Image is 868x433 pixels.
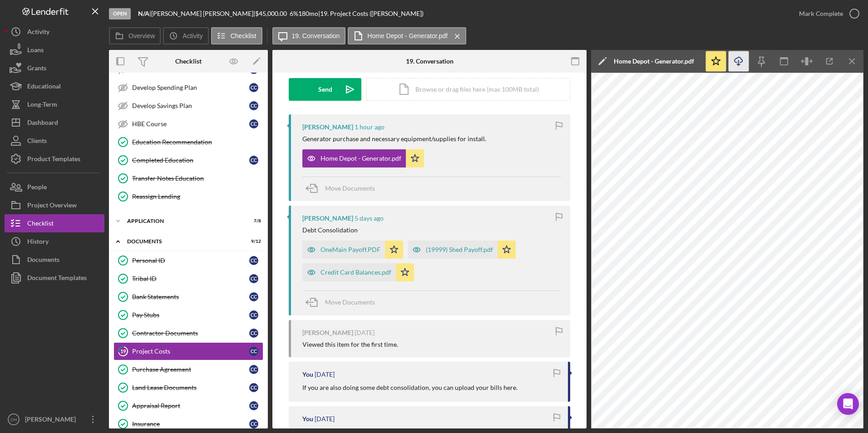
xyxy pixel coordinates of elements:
[27,150,80,170] div: Product Templates
[27,95,57,116] div: Long-Term
[289,78,361,101] button: Send
[302,329,353,336] div: [PERSON_NAME]
[315,415,335,423] time: 2025-08-20 16:04
[272,27,346,44] button: 19. Conversation
[127,218,238,224] div: Application
[132,157,249,164] div: Completed Education
[5,410,104,428] button: CH[PERSON_NAME]
[5,178,104,196] button: People
[302,135,486,143] div: Generator purchase and necessary equipment/supplies for install.
[175,58,202,65] div: Checklist
[132,120,249,128] div: HBE Course
[348,27,466,44] button: Home Depot - Generator.pdf
[249,401,258,410] div: C C
[113,288,263,306] a: Bank StatementsCC
[315,371,335,378] time: 2025-08-20 16:08
[790,5,863,23] button: Mark Complete
[27,251,59,271] div: Documents
[249,347,258,356] div: C C
[5,251,104,269] button: Documents
[27,196,77,216] div: Project Overview
[5,232,104,251] a: History
[292,32,340,39] label: 19. Conversation
[113,79,263,97] a: Develop Spending PlanCC
[5,59,104,77] button: Grants
[27,132,47,152] div: Clients
[302,215,353,222] div: [PERSON_NAME]
[5,113,104,132] a: Dashboard
[249,329,258,338] div: C C
[27,77,61,98] div: Educational
[132,348,249,355] div: Project Costs
[113,115,263,133] a: HBE CourseCC
[128,32,155,39] label: Overview
[113,342,263,360] a: 19Project CostsCC
[109,8,131,20] div: Open
[799,5,843,23] div: Mark Complete
[318,78,332,101] div: Send
[5,269,104,287] button: Document Templates
[249,365,258,374] div: C C
[113,360,263,379] a: Purchase AgreementCC
[163,27,208,44] button: Activity
[249,274,258,283] div: C C
[249,310,258,320] div: C C
[255,10,290,17] div: $45,000.00
[113,151,263,169] a: Completed EducationCC
[113,324,263,342] a: Contractor DocumentsCC
[249,383,258,392] div: C C
[27,214,54,235] div: Checklist
[5,214,104,232] button: Checklist
[249,292,258,301] div: C C
[5,23,104,41] button: Activity
[132,293,249,300] div: Bank Statements
[127,239,238,244] div: Documents
[132,330,249,337] div: Contractor Documents
[5,132,104,150] button: Clients
[113,270,263,288] a: Tribal IDCC
[132,366,249,373] div: Purchase Agreement
[132,311,249,319] div: Pay Stubs
[249,419,258,428] div: C C
[355,215,384,222] time: 2025-08-21 18:38
[5,95,104,113] button: Long-Term
[27,232,49,253] div: History
[132,84,249,91] div: Develop Spending Plan
[302,149,424,167] button: Home Depot - Generator.pdf
[249,83,258,92] div: C C
[23,410,82,431] div: [PERSON_NAME]
[321,246,380,253] div: OneMain Payoff.PDF
[5,41,104,59] button: Loans
[27,269,87,289] div: Document Templates
[27,178,47,198] div: People
[182,32,202,39] label: Activity
[113,306,263,324] a: Pay StubsCC
[109,27,161,44] button: Overview
[302,226,358,234] div: Debt Consolidation
[132,402,249,409] div: Appraisal Report
[10,417,17,422] text: CH
[138,10,151,17] div: |
[302,371,313,378] div: You
[302,341,398,348] div: Viewed this item for the first time.
[245,239,261,244] div: 9 / 12
[302,123,353,131] div: [PERSON_NAME]
[302,241,403,259] button: OneMain Payoff.PDF
[5,150,104,168] a: Product Templates
[5,77,104,95] button: Educational
[27,59,46,79] div: Grants
[138,10,149,17] b: N/A
[132,257,249,264] div: Personal ID
[302,291,384,314] button: Move Documents
[426,246,493,253] div: (19999) Shed Payoff.pdf
[355,329,375,336] time: 2025-08-20 16:11
[132,420,249,428] div: Insurance
[132,138,263,146] div: Education Recommendation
